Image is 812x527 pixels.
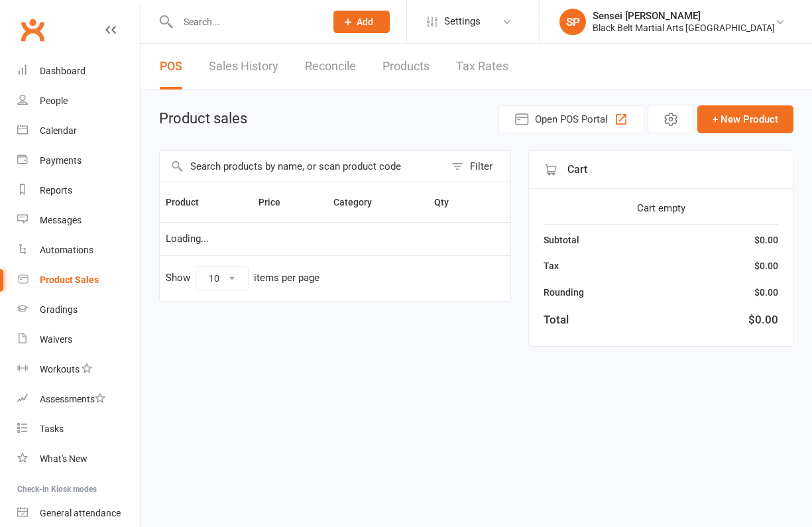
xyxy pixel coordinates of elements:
[754,233,778,247] div: $0.00
[333,197,386,207] span: Category
[40,155,82,166] div: Payments
[17,295,140,325] a: Gradings
[470,158,493,174] div: Filter
[254,272,319,284] div: items per page
[259,194,295,210] button: Price
[40,95,68,106] div: People
[544,285,584,300] div: Rounding
[444,7,481,36] span: Settings
[40,453,87,464] div: What's New
[748,311,778,329] div: $0.00
[40,304,78,315] div: Gradings
[40,364,80,375] div: Workouts
[434,194,463,210] button: Qty
[40,215,82,225] div: Messages
[17,146,140,176] a: Payments
[40,508,121,518] div: General attendance
[159,111,247,127] h1: Product sales
[544,311,569,329] div: Total
[17,444,140,474] a: What's New
[434,197,463,207] span: Qty
[697,105,793,133] button: + New Product
[166,194,213,210] button: Product
[559,9,586,35] div: SP
[17,235,140,265] a: Automations
[445,151,510,182] button: Filter
[17,176,140,205] a: Reports
[382,44,430,89] a: Products
[17,355,140,384] a: Workouts
[544,259,559,273] div: Tax
[40,394,105,404] div: Assessments
[40,125,77,136] div: Calendar
[535,111,608,127] span: Open POS Portal
[16,13,49,46] a: Clubworx
[544,233,579,247] div: Subtotal
[40,185,72,196] div: Reports
[17,265,140,295] a: Product Sales
[333,194,386,210] button: Category
[40,66,86,76] div: Dashboard
[40,424,64,434] div: Tasks
[17,56,140,86] a: Dashboard
[456,44,508,89] a: Tax Rates
[160,222,510,255] td: Loading...
[529,151,793,189] div: Cart
[17,384,140,414] a: Assessments
[17,205,140,235] a: Messages
[166,197,213,207] span: Product
[333,11,390,33] button: Add
[17,325,140,355] a: Waivers
[160,44,182,89] a: POS
[40,334,72,345] div: Waivers
[174,13,317,31] input: Search...
[17,414,140,444] a: Tasks
[754,259,778,273] div: $0.00
[40,245,93,255] div: Automations
[259,197,295,207] span: Price
[754,285,778,300] div: $0.00
[305,44,356,89] a: Reconcile
[357,17,373,27] span: Add
[593,22,775,34] div: Black Belt Martial Arts [GEOGRAPHIC_DATA]
[160,151,445,182] input: Search products by name, or scan product code
[498,105,644,133] button: Open POS Portal
[593,10,775,22] div: Sensei [PERSON_NAME]
[209,44,278,89] a: Sales History
[166,266,319,290] div: Show
[40,274,99,285] div: Product Sales
[544,200,778,216] div: Cart empty
[17,116,140,146] a: Calendar
[17,86,140,116] a: People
